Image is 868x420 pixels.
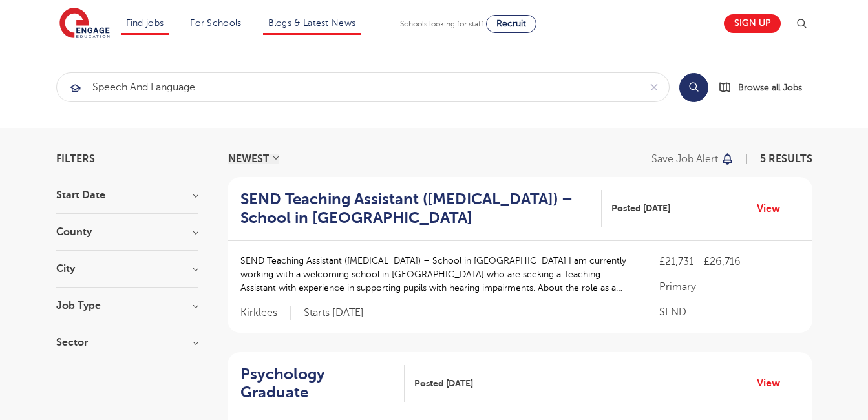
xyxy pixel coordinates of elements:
p: £21,731 - £26,716 [659,254,799,269]
span: Browse all Jobs [738,80,802,95]
span: Recruit [496,19,526,28]
h3: Sector [56,337,198,348]
p: Primary [659,279,799,295]
button: Search [679,73,708,102]
h3: County [56,227,198,237]
p: SEND [659,304,799,320]
input: Submit [57,73,639,101]
a: Blogs & Latest News [268,18,356,28]
span: 5 RESULTS [760,153,812,165]
span: Kirklees [240,306,291,320]
div: Submit [56,72,670,102]
a: View [757,375,790,392]
button: Clear [639,73,669,101]
span: Schools looking for staff [400,19,483,28]
h2: Psychology Graduate [240,365,395,403]
a: SEND Teaching Assistant ([MEDICAL_DATA]) – School in [GEOGRAPHIC_DATA] [240,190,602,227]
span: Filters [56,154,95,164]
span: Posted [DATE] [611,202,670,215]
h3: Start Date [56,190,198,200]
a: Browse all Jobs [719,80,812,95]
a: For Schools [190,18,241,28]
h2: SEND Teaching Assistant ([MEDICAL_DATA]) – School in [GEOGRAPHIC_DATA] [240,190,591,227]
span: Posted [DATE] [414,377,473,390]
h3: Job Type [56,300,198,311]
button: Save job alert [651,154,735,164]
img: Engage Education [59,8,110,40]
a: View [757,200,790,217]
p: SEND Teaching Assistant ([MEDICAL_DATA]) – School in [GEOGRAPHIC_DATA] I am currently working wit... [240,254,634,295]
a: Sign up [724,14,781,33]
a: Find jobs [126,18,164,28]
a: Recruit [486,15,536,33]
p: Save job alert [651,154,718,164]
h3: City [56,264,198,274]
p: Starts [DATE] [304,306,364,320]
a: Psychology Graduate [240,365,405,403]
